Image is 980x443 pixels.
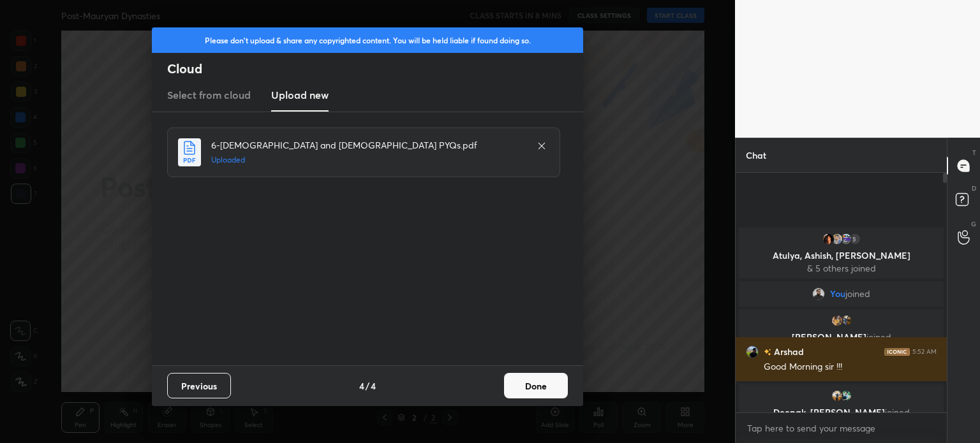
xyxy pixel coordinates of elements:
[271,87,329,103] h3: Upload new
[849,233,861,245] div: 5
[971,219,976,229] p: G
[972,184,976,193] p: D
[845,289,870,299] span: joined
[884,348,910,356] img: iconic-dark.1390631f.png
[831,389,843,402] img: 3
[736,225,947,412] div: grid
[746,345,759,358] img: 5f8897c4e2bc4202a3e567dbcfb8253b.jpg
[885,406,910,418] span: joined
[167,373,231,398] button: Previous
[840,233,852,245] img: b9382f1fa4d8418dac63df579755f31c.jpg
[359,379,364,393] h4: 4
[736,138,776,172] p: Chat
[972,148,976,157] p: T
[764,361,937,374] div: Good Morning sir !!!
[167,61,583,77] h2: Cloud
[831,314,843,327] img: 17270f7a18ae4facbe75ab2f37124f3c.jpg
[822,233,835,245] img: 3
[746,407,936,418] p: Deepak, [PERSON_NAME]
[812,287,825,300] img: 6c81363fd9c946ef9f20cacf834af72b.jpg
[746,332,936,342] p: [PERSON_NAME]
[771,345,804,358] h6: Arshad
[831,233,843,245] img: cec0657cf58f49c18ead89d8ae7c7693.jpg
[504,373,568,398] button: Done
[830,289,845,299] span: You
[746,263,936,273] p: & 5 others joined
[764,349,771,356] img: no-rating-badge.077c3623.svg
[371,379,376,393] h4: 4
[366,379,369,393] h4: /
[746,251,936,261] p: Atulya, Ashish, [PERSON_NAME]
[211,138,524,152] h4: 6-[DEMOGRAPHIC_DATA] and [DEMOGRAPHIC_DATA] PYQs.pdf
[840,389,852,402] img: d645faff85844249aeda8b337c296d7e.jpg
[211,154,524,166] h5: Uploaded
[912,348,937,356] div: 5:52 AM
[840,314,852,327] img: 83b2ec259b2746ffa8824f3278e24f20.jpg
[866,331,891,343] span: joined
[152,27,583,53] div: Please don't upload & share any copyrighted content. You will be held liable if found doing so.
